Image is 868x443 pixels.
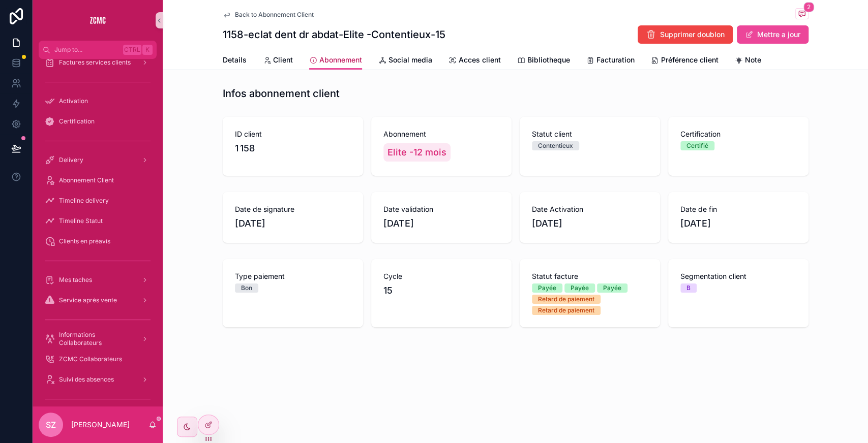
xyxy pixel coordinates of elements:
span: Segmentation client [680,271,796,281]
a: Timeline Statut [39,212,157,230]
span: Service après vente [59,296,117,304]
a: Service après vente [39,291,157,309]
span: Suivi des absences [59,375,114,384]
span: Certification [680,129,796,139]
img: App logo [89,12,106,28]
a: Facturation [586,51,635,71]
a: Back to Abonnement Client [223,11,314,19]
span: ID client [235,129,351,139]
span: Préférence client [661,55,719,65]
span: Delivery [59,156,83,164]
h1: 1158-eclat dent dr abdat-Elite -Contentieux-15 [223,27,445,42]
span: Clients en préavis [59,237,110,245]
a: Note [735,51,761,71]
h1: Infos abonnement client [223,86,340,101]
a: Certification [39,112,157,131]
span: Cycle [383,271,499,281]
span: Date Activation [532,204,648,214]
span: SZ [46,419,56,431]
div: Payée [603,283,621,293]
div: Retard de paiement [538,295,594,304]
button: Mettre a jour [737,25,809,44]
button: Jump to...CtrlK [39,41,157,59]
span: Date de fin [680,204,796,214]
span: Elite -12 mois [387,145,446,160]
span: 2 [803,2,814,12]
span: Statut client [532,129,648,139]
button: 2 [795,8,809,21]
a: ZCMC Collaborateurs [39,350,157,368]
div: B [686,283,691,293]
p: [PERSON_NAME] [71,420,130,430]
div: scrollable content [33,59,163,406]
div: Payée [571,283,589,293]
span: Facturation [596,55,635,65]
span: Abonnement Client [59,176,114,184]
span: 1 158 [235,141,351,155]
a: Clients en préavis [39,232,157,250]
a: Informations Collaborateurs [39,330,157,348]
span: Activation [59,97,88,105]
a: Elite -12 mois [383,143,451,162]
div: Certifié [686,141,708,150]
span: Abonnement [319,55,362,65]
div: Retard de paiement [538,306,594,315]
span: Date de signature [235,204,351,214]
span: Client [273,55,293,65]
span: [DATE] [235,216,351,231]
a: Acces client [448,51,501,71]
span: Statut facture [532,271,648,281]
span: Certification [59,117,95,125]
span: Back to Abonnement Client [235,11,314,19]
a: Suivi des absences [39,370,157,389]
span: Informations Collaborateurs [59,331,133,347]
span: 15 [383,283,499,298]
a: Client [263,51,293,71]
span: Details [223,55,247,65]
span: Timeline delivery [59,197,109,205]
span: Factures services clients [59,58,131,67]
span: Type paiement [235,271,351,281]
a: Factures services clients [39,53,157,72]
span: Abonnement [383,129,499,139]
a: Timeline delivery [39,192,157,210]
span: K [143,46,152,54]
a: Préférence client [651,51,719,71]
span: Note [745,55,761,65]
a: Activation [39,92,157,110]
div: Payée [538,283,556,293]
span: Date validation [383,204,499,214]
a: Delivery [39,151,157,169]
span: [DATE] [532,216,648,231]
span: [DATE] [680,216,796,231]
div: Bon [241,283,252,293]
span: Bibliotheque [527,55,570,65]
span: ZCMC Collaborateurs [59,355,122,363]
span: [DATE] [383,216,499,231]
span: Acces client [459,55,501,65]
div: Contentieux [538,141,573,150]
a: Abonnement [309,51,362,70]
a: Details [223,51,247,71]
span: Supprimer doublon [660,29,725,40]
span: Mes taches [59,276,92,284]
span: Jump to... [54,46,119,54]
span: Timeline Statut [59,217,103,225]
a: Social media [378,51,432,71]
a: Abonnement Client [39,171,157,189]
a: Mes taches [39,271,157,289]
a: Bibliotheque [517,51,570,71]
span: Ctrl [123,45,141,55]
button: Supprimer doublon [638,25,733,44]
span: Social media [388,55,432,65]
